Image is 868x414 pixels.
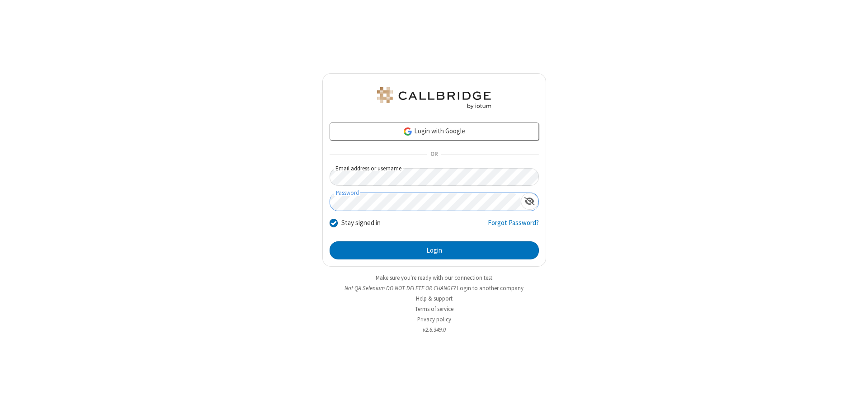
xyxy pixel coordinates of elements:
input: Password [330,193,521,211]
div: Show password [521,193,538,210]
a: Login with Google [330,122,539,141]
label: Stay signed in [341,218,381,228]
a: Help & support [416,295,453,302]
a: Terms of service [415,305,453,313]
button: Login [330,241,539,259]
a: Privacy policy [417,315,451,323]
li: v2.6.349.0 [322,325,546,334]
a: Make sure you're ready with our connection test [376,274,492,282]
img: QA Selenium DO NOT DELETE OR CHANGE [375,87,493,109]
button: Login to another company [457,284,524,292]
li: Not QA Selenium DO NOT DELETE OR CHANGE? [322,284,546,292]
img: google-icon.png [403,127,413,136]
a: Forgot Password? [488,218,539,235]
span: OR [427,148,441,161]
input: Email address or username [330,168,539,186]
